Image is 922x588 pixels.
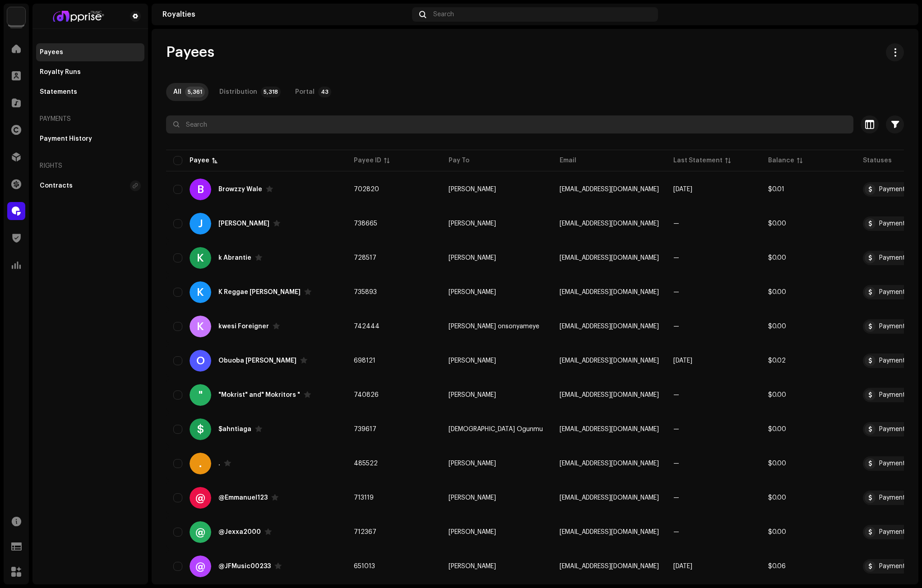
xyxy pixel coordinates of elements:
span: nyrnboem@gmail.com [560,495,659,501]
p-badge: 5,361 [185,87,205,97]
span: Haruna Iddrisu [449,392,496,398]
span: — [673,495,679,501]
span: jfmusic233@gmail.com [560,563,659,570]
span: Jun 2025 [673,563,692,570]
span: Jessica Acquah [449,529,496,535]
div: Javaun [218,220,269,227]
div: All [173,83,181,101]
span: John Forson [449,563,496,570]
span: obedonsonyameye9@gmail.com [560,323,659,330]
re-m-nav-item: Royalty Runs [36,63,144,81]
span: Obed onsonyameye [449,323,539,330]
div: J [190,213,211,234]
span: — [673,426,679,432]
span: 713119 [354,495,374,501]
span: $0.00 [768,220,786,227]
div: @Jexxa2000 [218,529,261,535]
span: Emmanuel Boampong [449,495,496,501]
re-a-nav-header: Payments [36,108,144,130]
div: K Reggae murphy [218,289,301,295]
div: "Mokrist" and" Mokritors " [218,392,300,398]
div: Payee ID [354,156,381,165]
span: 712367 [354,529,376,535]
span: — [673,323,679,330]
div: Last Statement [673,156,723,165]
div: k Abrantie [218,255,251,261]
span: $0.06 [768,563,786,570]
span: burneryoung57@gmail.com [560,255,659,261]
div: K [190,247,211,269]
span: $0.00 [768,495,786,501]
span: $0.00 [768,323,786,330]
span: — [673,529,679,535]
div: . [190,453,211,474]
span: $0.00 [768,255,786,261]
re-m-nav-item: Payees [36,43,144,61]
re-m-nav-item: Statements [36,83,144,101]
span: Michael Agyei Barfi [449,460,496,467]
span: Jul 2025 [673,358,692,364]
div: Royalties [162,11,408,18]
div: B [190,179,211,200]
span: $0.01 [768,186,784,193]
span: $0.00 [768,460,786,467]
div: Payees [40,49,63,56]
div: @JFMusic00233 [218,563,271,570]
span: richardwoka10@gmail.com [560,289,659,295]
span: Search [433,11,454,18]
span: book.jexxa@gmail.com [560,529,659,535]
div: @Emmanuel123 [218,495,268,501]
span: $0.00 [768,289,786,295]
re-a-nav-header: Rights [36,155,144,177]
div: K [190,316,211,337]
span: 740826 [354,392,379,398]
span: mokristharun@gmail.com [560,392,659,398]
img: 94355213-6620-4dec-931c-2264d4e76804 [893,7,908,22]
div: " [190,384,211,406]
span: Wakibu Ibrahim [449,186,496,193]
span: Kenneth Omari [449,358,496,364]
span: — [673,392,679,398]
span: Payees [166,43,214,61]
span: 651013 [354,563,375,570]
div: . [218,460,220,467]
span: Clifford Wilfred Danquah [449,255,496,261]
p-badge: 43 [318,87,331,97]
span: Jul 2025 [673,186,692,193]
span: 742444 [354,323,380,330]
span: $0.00 [768,392,786,398]
span: — [673,460,679,467]
span: $0.00 [768,529,786,535]
div: $ [190,418,211,440]
span: 728517 [354,255,376,261]
p-badge: 5,318 [261,87,281,97]
span: kennethomari330@gmail.com [560,358,659,364]
div: $ahntiaga [218,426,251,432]
div: Distribution [219,83,257,101]
span: 698121 [354,358,375,364]
re-m-nav-item: Payment History [36,130,144,148]
span: — [673,289,679,295]
span: 735893 [354,289,377,295]
span: $0.02 [768,358,786,364]
div: Royalty Runs [40,69,81,76]
div: @ [190,556,211,577]
span: Mike1barfi15@gmail.com [560,460,659,467]
div: Obuoba Kofi Omari [218,358,297,364]
div: K [190,281,211,303]
div: Payment History [40,135,92,142]
img: bf2740f5-a004-4424-adf7-7bc84ff11fd7 [40,11,116,22]
span: $0.00 [768,426,786,432]
span: 739617 [354,426,376,432]
span: — [673,220,679,227]
span: blazesyde959@gmail.com [560,220,659,227]
span: — [673,255,679,261]
span: George Agyiri [449,220,496,227]
span: 738665 [354,220,377,227]
div: @ [190,487,211,509]
re-m-nav-item: Contracts [36,177,144,195]
div: O [190,350,211,372]
span: Godliver Ogunmu [449,426,543,432]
